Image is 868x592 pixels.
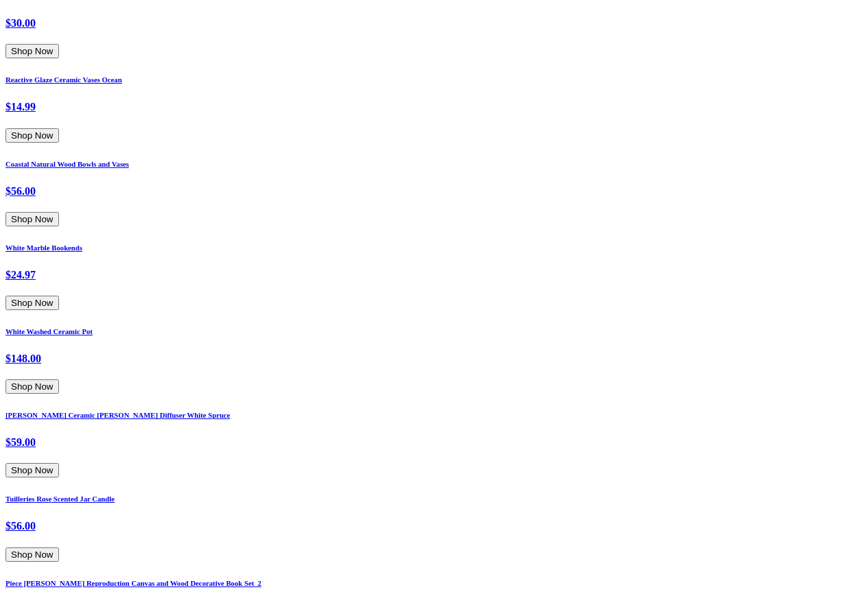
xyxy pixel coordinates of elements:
div: Tuilleries Rose Scented Jar Candle [5,495,863,561]
a: White Marble Bookends imageWhite Marble Bookends$24.97Shop Now [5,244,863,310]
h4: $30.00 [5,17,863,29]
h4: $148.00 [5,353,863,365]
h6: White Washed Ceramic Pot [5,327,863,335]
div: Reactive Glaze Ceramic Vases Ocean [5,75,863,142]
a: Tuilleries Rose Scented Jar Candle imageTuilleries Rose Scented Jar Candle$56.00Shop Now [5,495,863,561]
button: Shop Now [5,547,59,562]
button: Shop Now [5,212,59,226]
h4: $14.99 [5,101,863,113]
a: White Washed Ceramic Pot imageWhite Washed Ceramic Pot$148.00Shop Now [5,327,863,394]
h6: Coastal Natural Wood Bowls and Vases [5,160,863,168]
div: Mason Ceramic Reed Diffuser White Spruce [5,411,863,477]
button: Shop Now [5,463,59,477]
div: Coastal Natural Wood Bowls and Vases [5,160,863,226]
h6: Tuilleries Rose Scented Jar Candle [5,495,863,503]
h6: Reactive Glaze Ceramic Vases Ocean [5,75,863,84]
h6: [PERSON_NAME] Ceramic [PERSON_NAME] Diffuser White Spruce [5,411,863,419]
a: Reactive Glaze Ceramic Vases Ocean imageReactive Glaze Ceramic Vases Ocean$14.99Shop Now [5,75,863,142]
h4: $24.97 [5,269,863,281]
button: Shop Now [5,379,59,394]
a: Coastal Natural Wood Bowls and Vases imageCoastal Natural Wood Bowls and Vases$56.00Shop Now [5,160,863,226]
div: White Marble Bookends [5,244,863,310]
a: Mason Ceramic Reed Diffuser White Spruce image[PERSON_NAME] Ceramic [PERSON_NAME] Diffuser White ... [5,411,863,477]
button: Shop Now [5,296,59,310]
div: White Washed Ceramic Pot [5,327,863,394]
button: Shop Now [5,44,59,58]
h4: $56.00 [5,520,863,532]
h6: Piece [PERSON_NAME] Reproduction Canvas and Wood Decorative Book Set_2 [5,579,863,587]
h6: White Marble Bookends [5,244,863,252]
h4: $56.00 [5,185,863,198]
h4: $59.00 [5,436,863,449]
button: Shop Now [5,128,59,143]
